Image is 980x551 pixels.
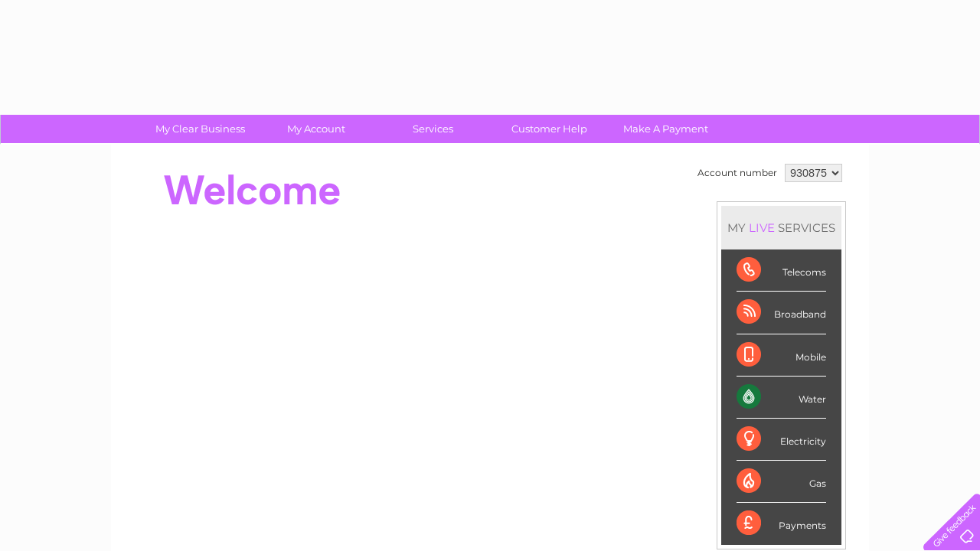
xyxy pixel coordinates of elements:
div: Water [737,377,826,419]
div: LIVE [746,220,778,235]
a: Customer Help [486,115,612,143]
div: Mobile [737,334,826,377]
div: Electricity [737,419,826,461]
a: My Clear Business [137,115,263,143]
div: Gas [737,461,826,503]
td: Account number [694,160,781,186]
a: My Account [253,115,380,143]
div: MY SERVICES [721,206,841,249]
a: Make A Payment [603,115,729,143]
div: Broadband [737,292,826,334]
div: Telecoms [737,249,826,292]
div: Payments [737,503,826,544]
a: Services [370,115,496,143]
